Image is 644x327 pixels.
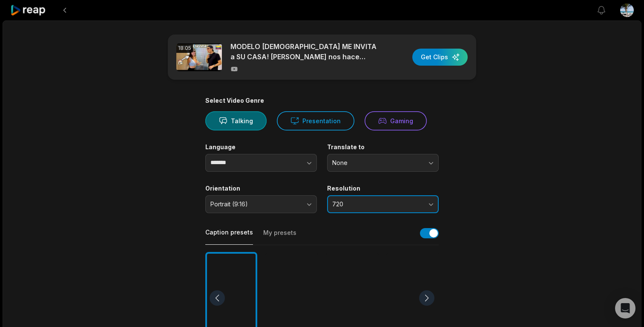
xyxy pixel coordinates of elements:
[230,41,377,62] p: MODELO [DEMOGRAPHIC_DATA] ME INVITA a SU CASA! [PERSON_NAME] nos hace HOUSE TOUR!
[327,154,439,172] button: None
[205,111,267,130] button: Talking
[176,43,193,53] div: 18:05
[205,143,317,151] label: Language
[615,298,635,318] div: Open Intercom Messenger
[205,185,317,192] label: Orientation
[327,185,439,192] label: Resolution
[365,111,427,130] button: Gaming
[263,229,296,245] button: My presets
[210,200,300,208] span: Portrait (9:16)
[412,49,468,66] button: Get Clips
[327,195,439,213] button: 720
[277,111,354,130] button: Presentation
[205,228,253,245] button: Caption presets
[327,143,439,151] label: Translate to
[205,97,439,104] div: Select Video Genre
[332,200,422,208] span: 720
[205,195,317,213] button: Portrait (9:16)
[332,159,422,167] span: None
